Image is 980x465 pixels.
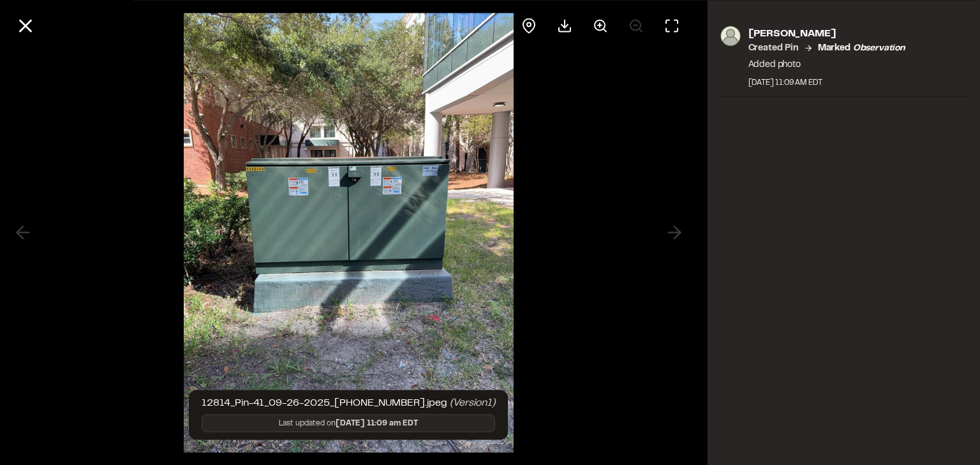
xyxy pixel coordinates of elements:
[514,10,544,41] div: View pin on map
[720,26,741,46] img: photo
[818,41,905,55] p: Marked
[853,44,905,52] em: observation
[748,77,905,88] div: [DATE] 11:09 AM EDT
[585,10,616,41] button: Zoom in
[748,41,799,55] p: Created Pin
[10,10,41,41] button: Close modal
[748,57,905,71] p: Added photo
[657,10,687,41] button: Toggle Fullscreen
[748,26,905,41] p: [PERSON_NAME]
